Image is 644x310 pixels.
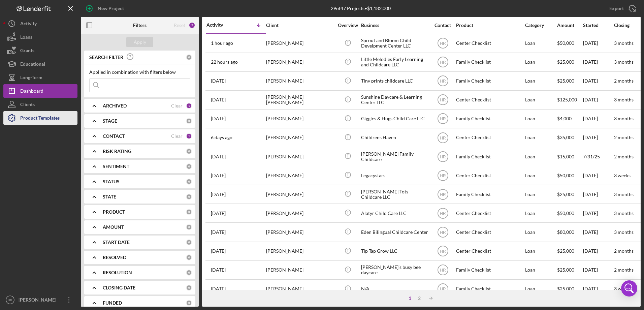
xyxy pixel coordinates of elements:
text: HR [440,230,446,235]
div: Category [525,23,556,28]
div: Loan [525,148,556,165]
div: Educational [20,57,45,72]
button: HR[PERSON_NAME] [3,293,77,307]
div: Loan [525,129,556,147]
button: Export [603,2,641,15]
div: Apply [134,37,146,47]
div: Activity [20,17,37,32]
div: Export [609,2,624,15]
div: Product Templates [20,111,60,126]
div: 0 [186,209,192,215]
div: [DATE] [583,110,613,128]
div: Loan [525,110,556,128]
div: [PERSON_NAME] [266,261,333,279]
div: Center Checklist [456,242,523,260]
div: Giggles & Hugs Child Care LLC [361,110,428,128]
div: 7/31/25 [583,148,613,165]
time: 2025-08-19 18:30 [211,97,226,102]
button: Loans [3,30,77,44]
text: HR [440,192,446,197]
div: Center Checklist [456,166,523,184]
div: Center Checklist [456,204,523,222]
time: 2025-08-13 01:28 [211,229,226,235]
time: 2025-08-16 18:53 [211,135,232,140]
text: HR [440,60,446,65]
time: 2025-08-14 21:25 [211,154,226,159]
b: SENTIMENT [103,164,129,169]
a: Educational [3,57,77,71]
div: 2 [189,22,195,29]
div: Clear [171,133,183,139]
div: Family Checklist [456,185,523,203]
div: 0 [186,118,192,124]
div: [PERSON_NAME] [17,293,61,308]
b: Filters [133,23,147,28]
div: [PERSON_NAME] [266,34,333,52]
div: Loan [525,185,556,203]
div: $25,000 [557,72,582,90]
div: $25,000 [557,261,582,279]
a: Clients [3,98,77,111]
div: Client [266,23,333,28]
div: Tiny prints childcare LLC [361,72,428,90]
a: Grants [3,44,77,57]
a: Product Templates [3,111,77,125]
text: HR [440,135,446,140]
div: Center Checklist [456,129,523,147]
div: $25,000 [557,185,582,203]
div: Grants [20,44,34,59]
time: 3 months [614,210,634,216]
div: 0 [186,270,192,276]
div: Tip Tap Grow LLC [361,242,428,260]
div: [DATE] [583,34,613,52]
div: 0 [186,285,192,291]
time: 3 months [614,229,634,235]
time: 2 months [614,134,634,140]
time: 3 months [614,97,634,102]
div: [DATE] [583,129,613,147]
div: Family Checklist [456,148,523,165]
time: 2025-08-13 21:30 [211,192,226,197]
div: 0 [186,254,192,260]
div: Sunshine Daycare & Learning Center LLC [361,91,428,109]
time: 2025-08-13 17:49 [211,211,226,216]
time: 3 months [614,40,634,46]
div: Long-Term [20,71,42,86]
div: [DATE] [583,91,613,109]
b: ARCHIVED [103,103,127,108]
div: Family Checklist [456,280,523,298]
div: 0 [186,239,192,245]
div: 0 [186,224,192,230]
time: 2025-08-12 21:24 [211,248,226,254]
text: HR [440,211,446,216]
div: Eden Bilingual Childcare Center [361,223,428,241]
div: 1 [186,103,192,109]
button: Activity [3,17,77,30]
time: 2025-08-07 01:57 [211,286,226,291]
div: [PERSON_NAME] Tots Childcare LLC [361,185,428,203]
time: 3 months [614,191,634,197]
div: 0 [186,194,192,200]
div: [PERSON_NAME] [266,166,333,184]
text: HR [440,287,446,291]
div: [PERSON_NAME] [266,223,333,241]
div: Family Checklist [456,110,523,128]
div: $80,000 [557,223,582,241]
time: 2025-08-14 05:41 [211,173,226,178]
div: 2 [415,296,424,301]
time: 2 months [614,154,634,159]
div: 0 [186,300,192,306]
div: [DATE] [583,72,613,90]
time: 2025-08-22 18:26 [211,40,233,46]
div: [PERSON_NAME] [266,129,333,147]
b: CONTACT [103,133,125,139]
div: $25,000 [557,280,582,298]
div: [PERSON_NAME] [266,242,333,260]
div: Activity [206,22,236,28]
div: $50,000 [557,204,582,222]
a: Long-Term [3,71,77,84]
b: CLOSING DATE [103,285,135,290]
div: Started [583,23,613,28]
